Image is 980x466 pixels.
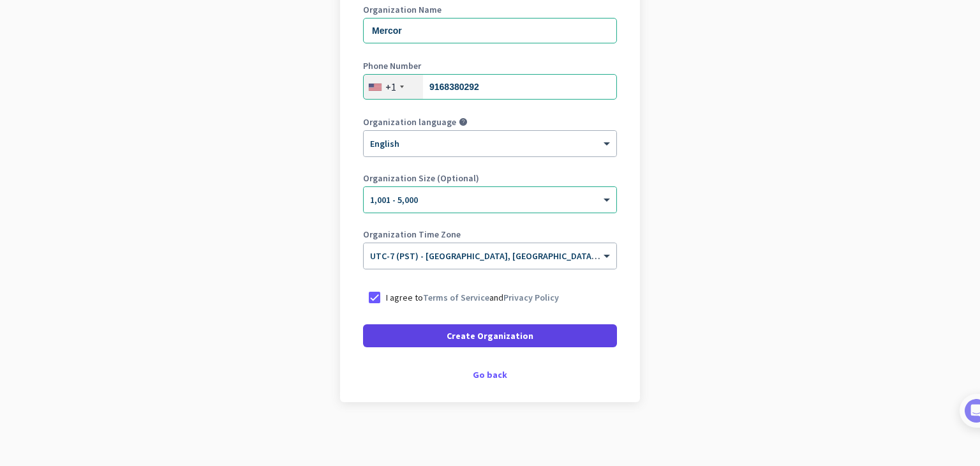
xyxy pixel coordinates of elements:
label: Phone Number [363,61,617,70]
label: Organization language [363,117,456,126]
a: Privacy Policy [503,292,559,303]
span: Create Organization [447,329,533,342]
i: help [459,117,468,126]
div: Go back [363,370,617,379]
div: +1 [385,80,396,93]
label: Organization Size (Optional) [363,174,617,183]
a: Terms of Service [423,292,489,303]
button: Create Organization [363,324,617,347]
label: Organization Name [363,5,617,14]
label: Organization Time Zone [363,230,617,239]
p: I agree to and [386,291,559,304]
input: What is the name of your organization? [363,18,617,43]
input: 201-555-0123 [363,74,617,100]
